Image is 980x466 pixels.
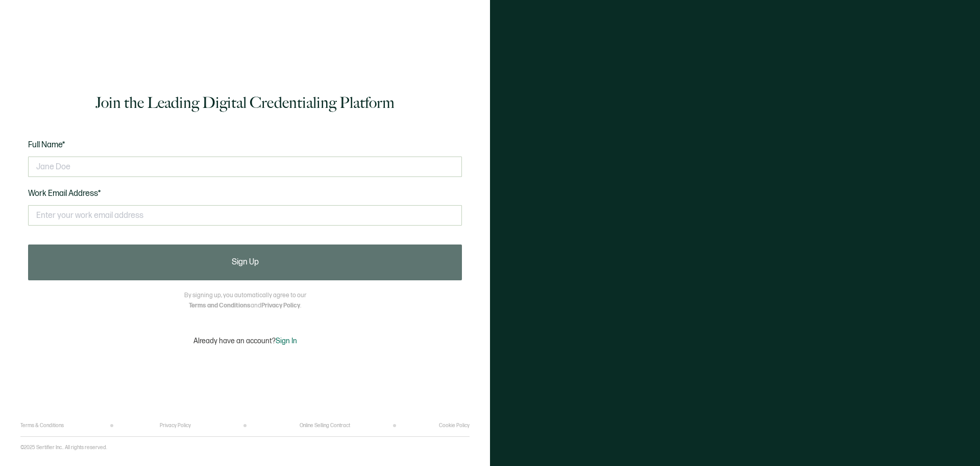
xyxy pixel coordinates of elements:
[276,337,297,345] span: Sign In
[261,302,300,309] a: Privacy Policy
[439,423,470,429] a: Cookie Policy
[20,445,107,451] p: ©2025 Sertifier Inc.. All rights reserved.
[160,423,191,429] a: Privacy Policy
[28,189,101,198] span: Work Email Address*
[184,291,306,311] p: By signing up, you automatically agree to our and .
[28,157,462,177] input: Jane Doe
[300,423,350,429] a: Online Selling Contract
[28,205,462,226] input: Enter your work email address
[28,140,65,150] span: Full Name*
[28,245,462,280] button: Sign Up
[193,337,297,345] p: Already have an account?
[95,93,395,113] h1: Join the Leading Digital Credentialing Platform
[20,423,64,429] a: Terms & Conditions
[189,302,251,309] a: Terms and Conditions
[232,258,259,267] span: Sign Up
